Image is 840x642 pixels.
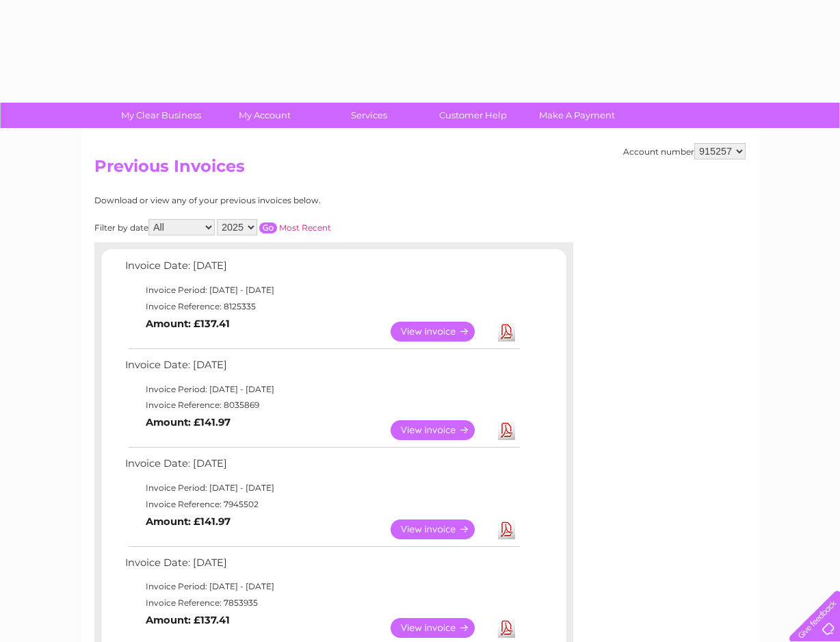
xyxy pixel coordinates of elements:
[146,318,230,330] b: Amount: £137.41
[391,322,491,342] a: View
[94,157,746,183] h2: Previous Invoices
[122,356,522,381] td: Invoice Date: [DATE]
[623,143,746,159] div: Account number
[122,496,522,513] td: Invoice Reference: 7945502
[122,454,522,480] td: Invoice Date: [DATE]
[146,515,231,528] b: Amount: £141.97
[105,103,218,128] a: My Clear Business
[122,480,522,496] td: Invoice Period: [DATE] - [DATE]
[279,222,331,233] a: Most Recent
[498,519,515,539] a: Download
[498,618,515,638] a: Download
[391,519,491,539] a: View
[498,420,515,440] a: Download
[313,103,425,128] a: Services
[391,618,491,638] a: View
[391,420,491,440] a: View
[122,554,522,579] td: Invoice Date: [DATE]
[122,257,522,282] td: Invoice Date: [DATE]
[498,322,515,342] a: Download
[122,298,522,315] td: Invoice Reference: 8125335
[146,614,230,626] b: Amount: £137.41
[122,397,522,413] td: Invoice Reference: 8035869
[122,578,522,595] td: Invoice Period: [DATE] - [DATE]
[122,381,522,398] td: Invoice Period: [DATE] - [DATE]
[209,103,321,128] a: My Account
[94,219,454,235] div: Filter by date
[417,103,529,128] a: Customer Help
[146,416,231,428] b: Amount: £141.97
[122,282,522,298] td: Invoice Period: [DATE] - [DATE]
[122,595,522,611] td: Invoice Reference: 7853935
[521,103,633,128] a: Make A Payment
[94,196,454,205] div: Download or view any of your previous invoices below.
